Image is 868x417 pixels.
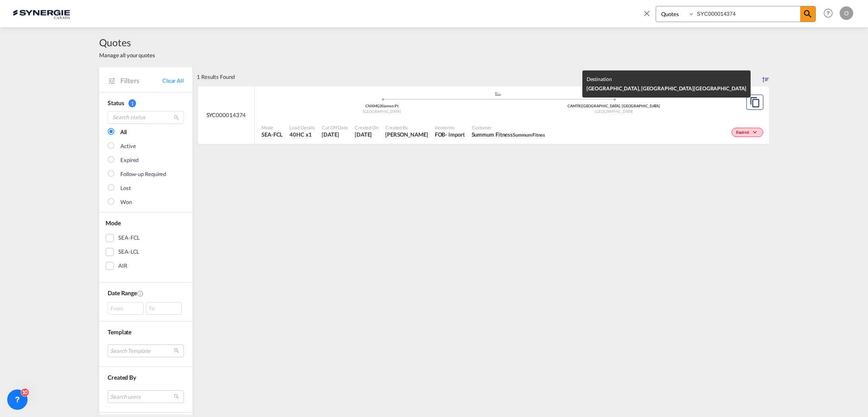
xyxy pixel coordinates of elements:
span: [GEOGRAPHIC_DATA] [363,109,401,114]
span: CAMTR [GEOGRAPHIC_DATA], [GEOGRAPHIC_DATA] [568,104,660,108]
div: Help [821,6,840,21]
span: Mode [262,124,283,131]
span: Mode [106,219,121,227]
span: Created On [355,124,378,131]
md-icon: icon-chevron-down [751,130,761,135]
div: Destination [587,75,747,84]
div: Follow-up Required [120,170,166,179]
span: Cut Off Date [322,124,348,131]
div: O [840,6,853,20]
div: FOB import [435,131,465,138]
span: Status [108,99,124,106]
div: FOB [435,131,445,138]
button: Copy Quote [746,95,763,110]
div: Lost [120,184,131,193]
span: Summum Fitness Summum Fitnes [472,131,545,138]
span: 27 Aug 2025 [355,131,378,138]
div: SEA-FCL [118,234,140,242]
div: To [146,302,182,315]
div: [GEOGRAPHIC_DATA], [GEOGRAPHIC_DATA] [587,84,747,93]
span: Manage all your quotes [99,51,155,59]
div: From [108,302,144,315]
md-icon: assets/icons/custom/copyQuote.svg [750,97,760,107]
div: Active [120,142,136,151]
span: Date Range [108,289,137,297]
div: SYC000014374 assets/icons/custom/ship-fill.svgassets/icons/custom/roll-o-plane.svgOriginXiamen Pt... [198,87,769,144]
span: 27 Aug 2025 [322,131,348,138]
md-checkbox: SEA-FCL [106,234,186,242]
span: Incoterms [435,124,465,131]
span: 1 [128,99,136,107]
md-checkbox: SEA-LCL [106,248,186,256]
span: Load Details [289,124,315,131]
img: 1f56c880d42311ef80fc7dca854c8e59.png [13,4,70,23]
span: | [380,104,381,108]
span: SEA-FCL [262,131,283,138]
span: | [581,104,582,108]
md-icon: icon-magnify [173,115,180,121]
span: From To [108,302,184,315]
span: Quotes [99,36,155,49]
span: Customer [472,124,545,131]
span: [GEOGRAPHIC_DATA] [694,85,746,92]
div: - import [445,131,465,138]
span: Created By [108,374,136,381]
a: Clear All [162,77,184,84]
span: Summum Fitnes [513,132,545,137]
span: Help [821,6,835,20]
div: SEA-LCL [118,248,139,256]
span: [GEOGRAPHIC_DATA] [595,109,633,114]
md-icon: icon-close [642,8,651,18]
md-icon: Created On [137,290,144,297]
div: Change Status Here [732,128,763,137]
div: 1 Results Found [197,67,235,86]
md-icon: assets/icons/custom/ship-fill.svg [493,92,503,96]
span: 40HC x 1 [289,131,315,138]
div: Expired [120,156,139,165]
div: Sort by: Created On [762,67,769,86]
span: CNXMG Xiamen Pt [365,104,398,108]
md-checkbox: AIR [106,262,186,270]
div: Won [120,198,132,207]
span: icon-magnify [800,6,815,22]
div: All [120,128,127,137]
div: Status 1 [108,99,184,107]
md-icon: icon-magnify [803,9,813,19]
span: Template [108,328,131,336]
span: Pablo Gomez Saldarriaga [385,131,428,138]
span: Created By [385,124,428,131]
div: AIR [118,262,127,270]
span: Filters [120,76,162,85]
span: SYC000014374 [206,111,246,119]
input: Search status [108,111,184,124]
span: icon-close [642,6,656,26]
input: Enter Quotation Number [695,6,800,21]
span: Expired [736,130,751,136]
